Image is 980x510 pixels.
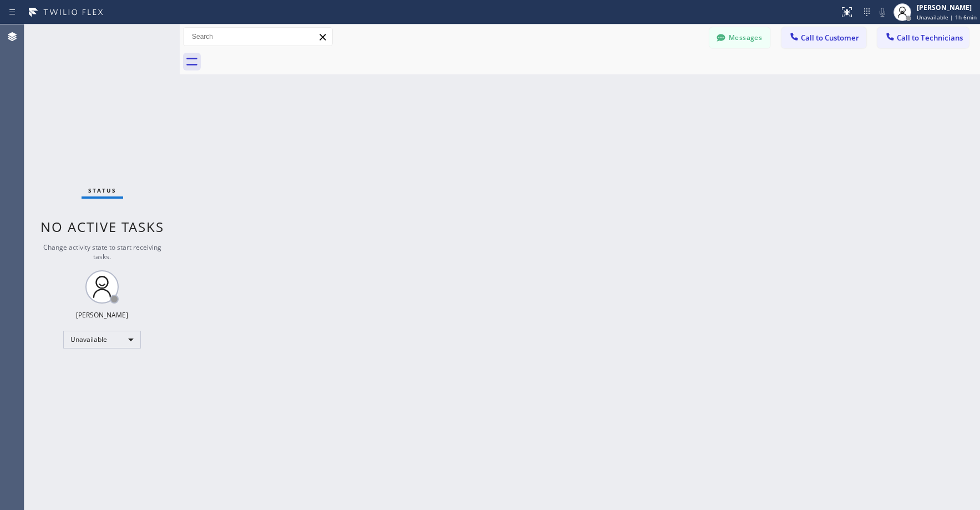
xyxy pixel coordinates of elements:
[917,3,977,12] div: [PERSON_NAME]
[40,218,164,236] span: No active tasks
[877,27,969,48] button: Call to Technicians
[917,13,977,21] span: Unavailable | 1h 6min
[709,27,770,48] button: Messages
[897,33,963,43] span: Call to Technicians
[781,27,866,48] button: Call to Customer
[88,186,116,194] span: Status
[63,331,141,349] div: Unavailable
[184,28,332,46] input: Search
[76,310,128,320] div: [PERSON_NAME]
[801,33,859,43] span: Call to Customer
[43,243,161,261] span: Change activity state to start receiving tasks.
[875,4,890,20] button: Mute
